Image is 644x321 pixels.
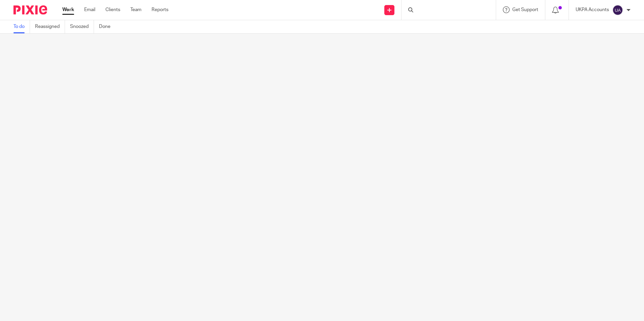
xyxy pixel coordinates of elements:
[84,6,95,13] a: Email
[512,7,538,12] span: Get Support
[152,6,168,13] a: Reports
[13,5,47,14] img: Pixie
[130,6,141,13] a: Team
[612,5,623,15] img: svg%3E
[576,6,609,13] p: UKPA Accounts
[70,20,94,33] a: Snoozed
[35,20,65,33] a: Reassigned
[62,6,74,13] a: Work
[99,20,116,33] a: Done
[105,6,120,13] a: Clients
[13,20,30,33] a: To do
